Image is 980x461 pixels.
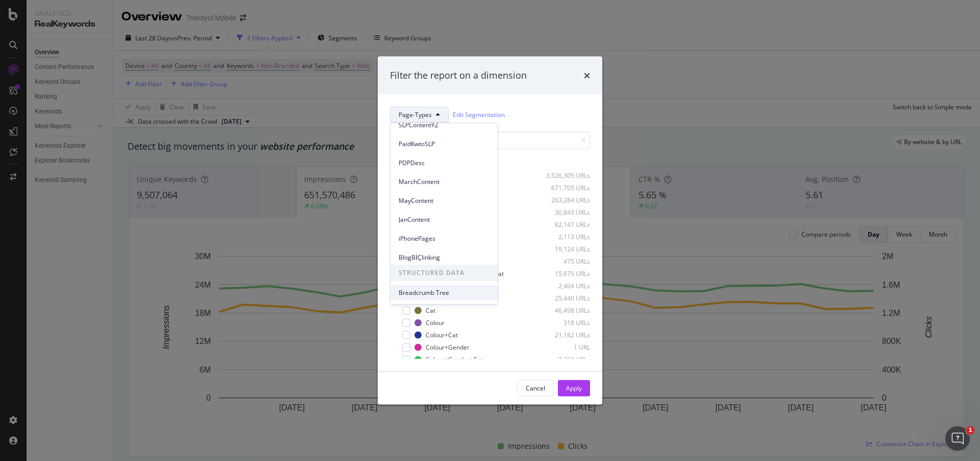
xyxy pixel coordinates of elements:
span: MarchContent [399,177,489,187]
button: Apply [558,380,590,396]
div: Colour+Gender+Cat [426,355,483,364]
div: 2,113 URLs [540,233,590,241]
span: SLPContentYZ [399,121,489,130]
div: 21,182 URLs [540,331,590,339]
span: JanContent [399,215,489,224]
span: Page-Types [399,110,432,119]
button: Cancel [517,380,554,396]
div: 318 URLs [540,318,590,327]
div: 25,440 URLs [540,294,590,303]
a: Edit Segmentation [453,109,505,120]
div: 15,675 URLs [540,269,590,278]
div: 19,124 URLs [540,245,590,253]
div: Apply [566,384,582,393]
button: Page-Types [390,106,449,123]
span: PaidKwtoSLP [399,140,489,149]
span: 1 [966,426,974,434]
div: Cancel [526,384,545,393]
div: Colour [426,318,445,327]
div: modal [378,57,602,405]
div: 3,526,305 URLs [540,171,590,180]
div: Cat [426,306,435,315]
span: Breadcrumb Tree [399,288,489,297]
div: 7,269 URLs [540,355,590,364]
div: Filter the report on a dimension [390,69,527,82]
span: iPhonePages [399,234,489,243]
iframe: Intercom live chat [945,426,970,451]
div: 30,843 URLs [540,208,590,217]
span: STRUCTURED DATA [390,265,498,281]
span: MayContent [399,196,489,205]
span: PDPDesc [399,158,489,168]
div: 263,284 URLs [540,196,590,204]
div: 2,404 URLs [540,282,590,290]
div: 475 URLs [540,257,590,266]
div: 46,498 URLs [540,306,590,315]
span: BlogBİÇlinking [399,253,489,262]
div: 82,147 URLs [540,220,590,229]
div: 671,705 URLs [540,183,590,192]
div: times [584,69,590,82]
div: 1 URL [540,343,590,352]
div: Colour+Gender [426,343,470,352]
div: Colour+Cat [426,331,458,339]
